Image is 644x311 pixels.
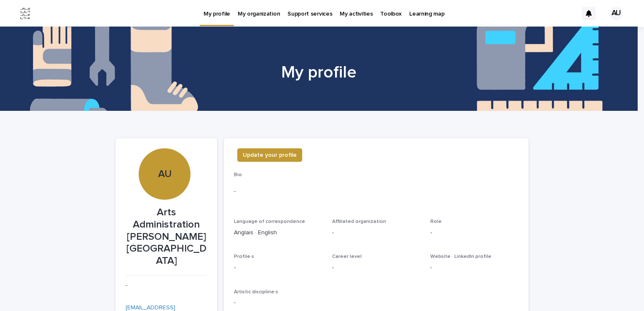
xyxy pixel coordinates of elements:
[234,254,254,259] span: Profile·s
[430,219,442,224] span: Role
[332,263,420,272] p: -
[430,228,518,237] p: -
[17,5,34,22] img: Jx8JiDZqSLW7pnA6nIo1
[126,281,207,290] p: -
[237,148,302,162] button: Update your profile
[234,290,278,295] span: Artistic discipline·s
[139,117,190,180] div: AU
[243,151,297,159] span: Update your profile
[430,263,518,272] p: -
[234,172,242,177] span: Bio
[609,7,623,20] div: AU
[332,228,420,237] p: -
[430,254,491,259] span: Website · LinkedIn profile
[234,228,322,237] p: Anglais · English
[234,219,305,224] span: Language of correspondence
[332,254,362,259] span: Career level
[234,263,322,272] p: -
[112,62,525,83] h1: My profile
[234,187,518,196] p: -
[234,298,518,307] p: -
[332,219,386,224] span: Affiliated organization
[126,206,207,267] p: Arts Administration [PERSON_NAME][GEOGRAPHIC_DATA]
